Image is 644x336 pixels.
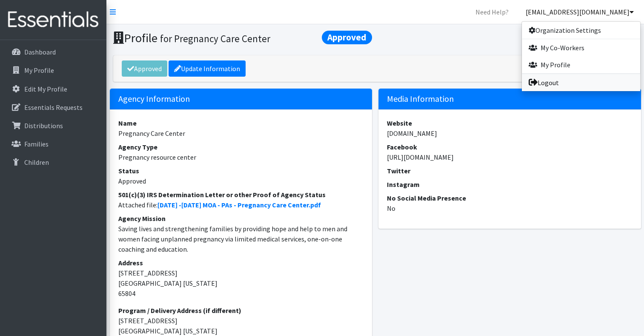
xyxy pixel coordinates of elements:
dt: No Social Media Presence [387,193,633,203]
dt: Agency Mission [118,213,364,224]
p: Edit My Profile [24,85,67,93]
dt: Facebook [387,142,633,152]
a: Organization Settings [522,22,640,39]
a: My Co-Workers [522,39,640,56]
img: HumanEssentials [3,6,103,34]
dd: No [387,203,633,213]
dd: Saving lives and strengthening families by providing hope and help to men and women facing unplan... [118,224,364,254]
h5: Agency Information [110,89,372,109]
p: Dashboard [24,48,56,56]
strong: Address [118,258,143,267]
span: Approved [322,31,372,44]
a: [DATE] -[DATE] MOA - PAs - Pregnancy Care Center.pdf [157,201,321,209]
h5: Media Information [378,89,641,109]
dd: Pregnancy resource center [118,152,364,162]
dd: Pregnancy Care Center [118,128,364,138]
p: Families [24,140,49,148]
dt: Twitter [387,166,633,176]
dt: Instagram [387,179,633,190]
dt: Agency Type [118,142,364,152]
a: My Profile [3,62,103,79]
a: My Profile [522,56,640,73]
dd: Approved [118,176,364,186]
p: Distributions [24,121,63,130]
strong: Program / Delivery Address (if different) [118,306,241,315]
a: Children [3,154,103,171]
dt: Status [118,166,364,176]
a: Need Help? [469,3,515,20]
a: Edit My Profile [3,80,103,98]
dt: 501(c)(3) IRS Determination Letter or other Proof of Agency Status [118,190,364,200]
dd: Attached file: [118,200,364,210]
a: Essentials Requests [3,99,103,116]
dt: Website [387,118,633,128]
p: Children [24,158,49,167]
a: Logout [522,74,640,91]
a: Update Information [169,60,246,77]
p: Essentials Requests [24,103,83,112]
dd: [URL][DOMAIN_NAME] [387,152,633,162]
address: [STREET_ADDRESS] [GEOGRAPHIC_DATA] [US_STATE] 65804 [118,258,364,299]
dd: [DOMAIN_NAME] [387,128,633,138]
a: [EMAIL_ADDRESS][DOMAIN_NAME] [519,3,641,20]
a: Families [3,135,103,152]
a: Dashboard [3,43,103,60]
p: My Profile [24,66,54,75]
small: for Pregnancy Care Center [160,32,270,45]
a: Distributions [3,117,103,134]
h1: Profile [113,31,372,46]
dt: Name [118,118,364,128]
